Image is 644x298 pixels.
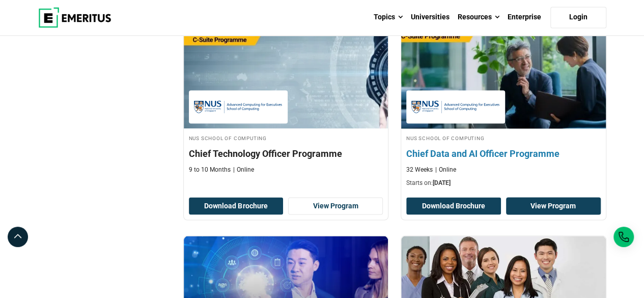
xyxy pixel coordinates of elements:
a: Login [550,7,606,28]
img: Chief Technology Officer Programme | Online Technology Course [184,26,388,128]
a: View Program [506,197,601,214]
img: NUS School of Computing [194,95,283,118]
img: Chief Data and AI Officer Programme | Online Technology Course [391,21,616,133]
button: Download Brochure [406,197,501,214]
span: [DATE] [433,179,451,186]
p: Online [435,165,456,174]
p: 9 to 10 Months [189,165,231,174]
h4: Chief Data and AI Officer Programme [406,147,601,159]
h4: NUS School of Computing [406,133,601,142]
button: Download Brochure [189,197,284,214]
p: Starts on: [406,178,601,187]
a: Technology Course by NUS School of Computing - NUS School of Computing NUS School of Computing Ch... [184,26,388,179]
a: View Program [288,197,383,214]
h4: Chief Technology Officer Programme [189,147,383,159]
p: 32 Weeks [406,165,433,174]
img: NUS School of Computing [411,95,500,118]
p: Online [233,165,254,174]
a: Technology Course by NUS School of Computing - September 30, 2025 NUS School of Computing NUS Sch... [401,26,606,193]
h4: NUS School of Computing [189,133,383,142]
